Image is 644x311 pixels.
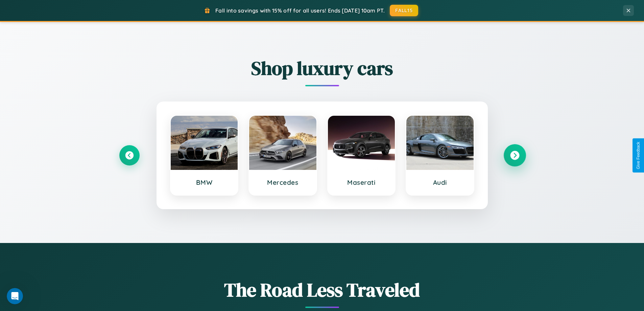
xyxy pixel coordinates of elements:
[177,178,231,186] h3: BMW
[256,178,310,186] h3: Mercedes
[119,55,525,81] h2: Shop luxury cars
[7,288,23,304] iframe: Intercom live chat
[119,277,525,303] h1: The Road Less Traveled
[413,178,467,186] h3: Audi
[335,178,388,186] h3: Maserati
[215,7,385,14] span: Fall into savings with 15% off for all users! Ends [DATE] 10am PT.
[390,5,418,16] button: FALL15
[636,142,641,169] div: Give Feedback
